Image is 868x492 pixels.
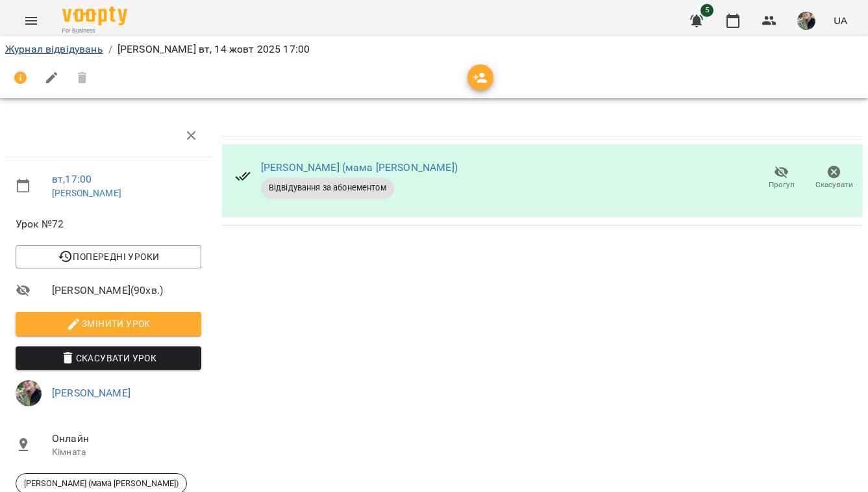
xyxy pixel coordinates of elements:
[797,12,815,30] img: ee1b7481cd68f5b66c71edb09350e4c2.jpg
[5,42,863,57] nav: breadcrumb
[26,350,191,366] span: Скасувати Урок
[16,216,201,232] span: Урок №72
[26,316,191,331] span: Змінити урок
[108,42,112,57] li: /
[808,160,860,196] button: Скасувати
[261,182,394,194] span: Відвідування за абонементом
[52,173,92,185] a: вт , 17:00
[834,14,847,27] span: UA
[755,160,808,196] button: Прогул
[52,283,201,298] span: [PERSON_NAME] ( 90 хв. )
[828,8,852,32] button: UA
[701,4,713,17] span: 5
[769,179,795,190] span: Прогул
[52,431,201,447] span: Онлайн
[62,27,127,35] span: For Business
[26,249,191,265] span: Попередні уроки
[16,346,201,370] button: Скасувати Урок
[52,446,201,459] p: Кімната
[52,387,130,399] a: [PERSON_NAME]
[5,43,103,55] a: Журнал відвідувань
[16,380,42,406] img: ee1b7481cd68f5b66c71edb09350e4c2.jpg
[16,245,201,268] button: Попередні уроки
[16,478,186,489] span: [PERSON_NAME] (мама [PERSON_NAME])
[16,312,201,335] button: Змінити урок
[261,161,458,174] a: [PERSON_NAME] (мама [PERSON_NAME])
[16,5,47,36] button: Menu
[62,6,127,25] img: Voopty Logo
[118,42,310,57] p: [PERSON_NAME] вт, 14 жовт 2025 17:00
[52,188,121,198] a: [PERSON_NAME]
[815,179,853,190] span: Скасувати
